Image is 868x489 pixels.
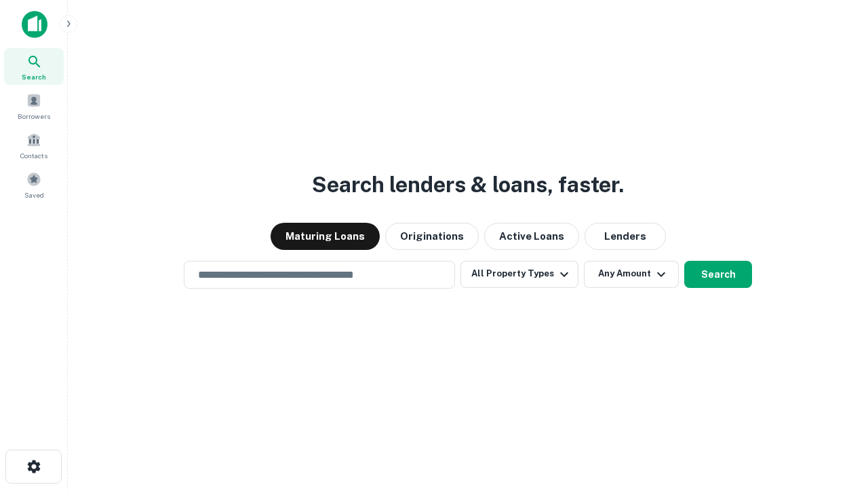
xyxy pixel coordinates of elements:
[460,261,578,288] button: All Property Types
[22,11,47,38] img: capitalize-icon.png
[271,223,380,250] button: Maturing Loans
[4,166,64,203] a: Saved
[4,88,64,124] a: Borrowers
[585,223,666,250] button: Lenders
[4,48,64,85] a: Search
[800,380,868,446] iframe: Chat Widget
[584,261,679,288] button: Any Amount
[20,150,47,161] span: Contacts
[4,127,64,164] a: Contacts
[22,71,46,82] span: Search
[18,111,50,122] span: Borrowers
[684,261,752,288] button: Search
[24,189,44,200] span: Saved
[385,223,479,250] button: Originations
[312,168,624,201] h3: Search lenders & loans, faster.
[484,223,579,250] button: Active Loans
